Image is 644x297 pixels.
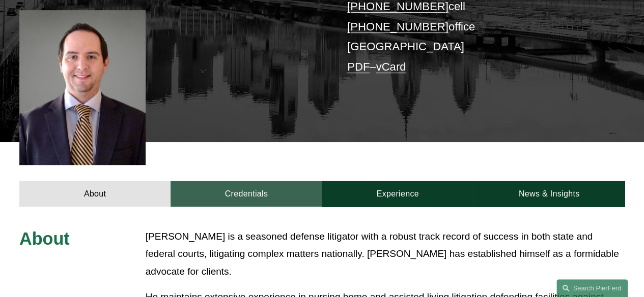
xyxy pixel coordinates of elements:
p: [PERSON_NAME] is a seasoned defense litigator with a robust track record of success in both state... [146,228,625,280]
span: About [19,229,70,248]
a: About [19,181,171,207]
a: [PHONE_NUMBER] [347,20,449,33]
a: News & Insights [473,181,625,207]
a: Experience [322,181,473,207]
a: vCard [376,60,406,73]
a: Search this site [556,279,628,297]
a: PDF [347,60,370,73]
a: Credentials [171,181,322,207]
